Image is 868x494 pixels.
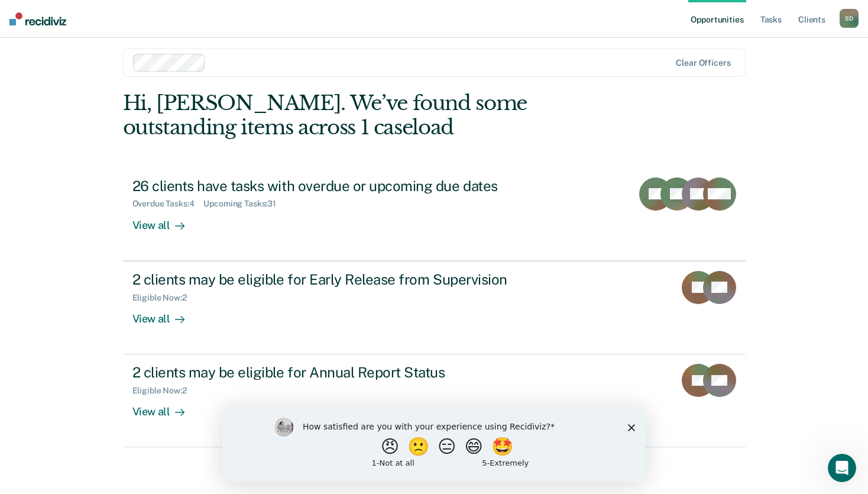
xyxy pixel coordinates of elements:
[132,271,548,288] div: 2 clients may be eligible for Early Release from Supervision
[123,91,621,140] div: Hi, [PERSON_NAME]. We’ve found some outstanding items across 1 caseload
[828,454,856,482] iframe: Intercom live chat
[123,168,746,261] a: 26 clients have tasks with overdue or upcoming due datesOverdue Tasks:4Upcoming Tasks:31View all
[203,199,286,209] div: Upcoming Tasks : 31
[840,9,859,28] button: SD
[132,396,199,419] div: View all
[132,199,204,209] div: Overdue Tasks : 4
[132,302,199,325] div: View all
[222,406,646,482] iframe: Survey by Kim from Recidiviz
[132,209,199,232] div: View all
[9,12,66,25] img: Recidiviz
[676,58,730,68] div: Clear officers
[132,177,548,195] div: 26 clients have tasks with overdue or upcoming due dates
[132,386,196,396] div: Eligible Now : 2
[123,354,746,447] a: 2 clients may be eligible for Annual Report StatusEligible Now:2View all
[123,261,746,354] a: 2 clients may be eligible for Early Release from SupervisionEligible Now:2View all
[132,364,548,381] div: 2 clients may be eligible for Annual Report Status
[840,9,859,28] div: S D
[132,293,196,303] div: Eligible Now : 2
